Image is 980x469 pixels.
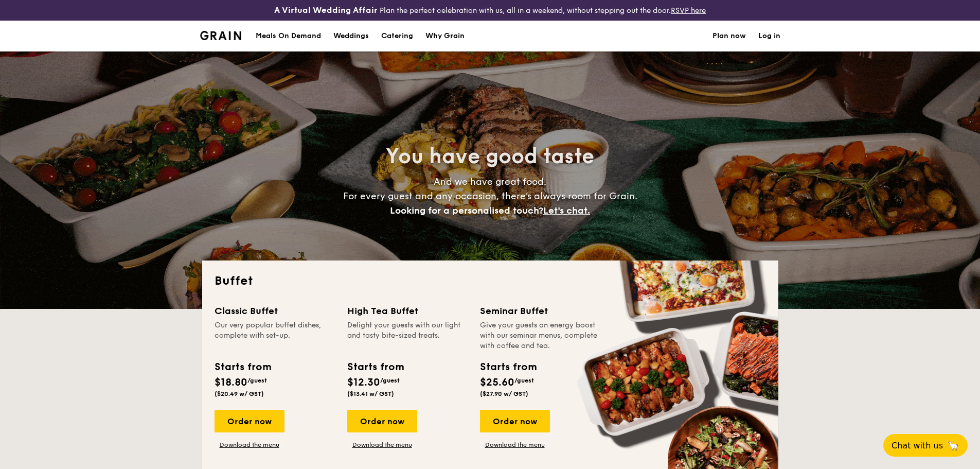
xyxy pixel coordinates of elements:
[347,410,417,432] div: Order now
[347,359,403,375] div: Starts from
[215,320,335,351] div: Our very popular buffet dishes, complete with set-up.
[883,434,968,457] button: Chat with us🦙
[215,304,335,318] div: Classic Buffet
[543,205,590,216] span: Let's chat.
[480,376,514,389] span: $25.60
[380,377,400,384] span: /guest
[200,31,242,40] a: Logotype
[347,376,380,389] span: $12.30
[215,390,264,397] span: ($20.49 w/ GST)
[375,21,419,51] a: Catering
[347,390,394,397] span: ($13.41 w/ GST)
[215,359,271,375] div: Starts from
[333,21,369,51] div: Weddings
[200,31,242,40] img: Grain
[381,21,413,51] h1: Catering
[327,21,375,51] a: Weddings
[480,441,550,449] a: Download the menu
[215,376,247,389] span: $18.80
[250,21,327,51] a: Meals On Demand
[274,4,378,16] h4: A Virtual Wedding Affair
[480,359,536,375] div: Starts from
[480,304,600,318] div: Seminar Buffet
[892,441,943,450] span: Chat with us
[758,21,780,51] a: Log in
[215,410,284,432] div: Order now
[347,304,468,318] div: High Tea Buffet
[712,21,746,51] a: Plan now
[194,4,787,16] div: Plan the perfect celebration with us, all in a weekend, without stepping out the door.
[419,21,471,51] a: Why Grain
[425,21,465,51] div: Why Grain
[480,320,600,351] div: Give your guests an energy boost with our seminar menus, complete with coffee and tea.
[947,440,959,451] span: 🦙
[347,320,468,351] div: Delight your guests with our light and tasty bite-sized treats.
[215,273,766,289] h2: Buffet
[480,390,528,397] span: ($27.90 w/ GST)
[247,377,267,384] span: /guest
[256,21,321,51] div: Meals On Demand
[480,410,550,432] div: Order now
[215,441,284,449] a: Download the menu
[514,377,534,384] span: /guest
[671,6,706,15] a: RSVP here
[347,441,417,449] a: Download the menu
